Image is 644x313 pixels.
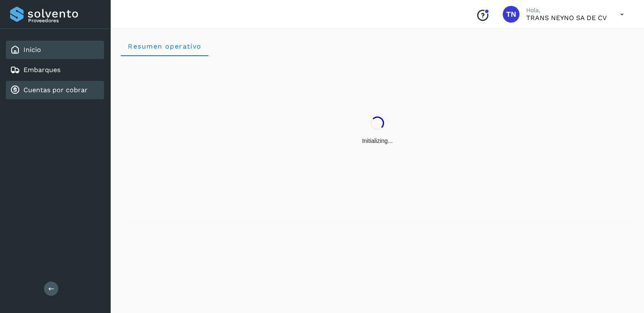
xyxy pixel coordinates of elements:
span: Resumen operativo [127,42,202,50]
a: Inicio [23,46,41,54]
div: Embarques [6,61,104,79]
div: Cuentas por cobrar [6,81,104,99]
p: Hola, [526,7,607,14]
p: Proveedores [28,18,101,23]
div: Inicio [6,41,104,59]
a: Embarques [23,66,60,74]
p: TRANS NEYNO SA DE CV [526,14,607,22]
a: Cuentas por cobrar [23,86,88,94]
